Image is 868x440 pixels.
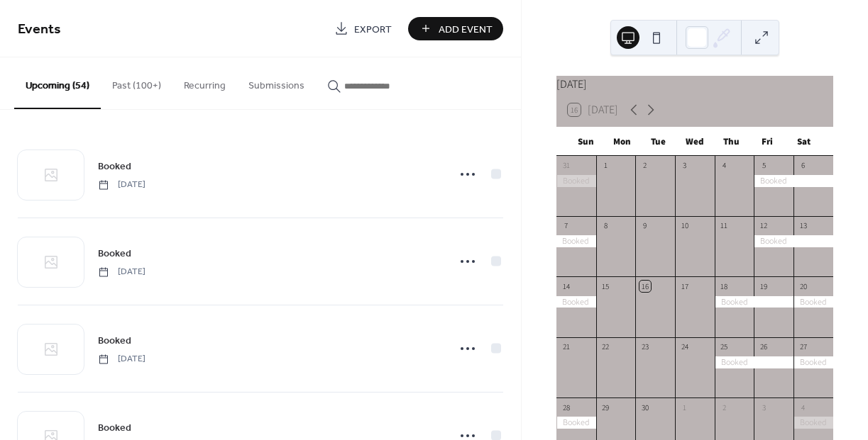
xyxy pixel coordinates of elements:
[679,342,690,352] div: 24
[561,402,571,412] div: 28
[719,402,730,412] div: 2
[715,356,793,368] div: Booked
[639,220,650,231] div: 9
[556,296,596,308] div: Booked
[798,281,808,291] div: 20
[98,353,145,366] span: [DATE]
[98,159,131,174] span: Booked
[98,332,131,349] a: Booked
[758,342,769,352] div: 26
[600,220,611,231] div: 8
[98,334,131,349] span: Booked
[793,296,833,308] div: Booked
[719,342,730,352] div: 25
[715,296,793,308] div: Booked
[713,128,749,156] div: Thu
[600,160,611,171] div: 1
[98,247,131,261] span: Booked
[98,421,131,436] span: Booked
[408,17,503,40] button: Add Event
[600,342,611,352] div: 22
[719,281,730,291] div: 18
[679,402,690,412] div: 1
[18,16,61,43] span: Events
[354,22,392,37] span: Export
[561,281,571,291] div: 14
[719,220,730,231] div: 11
[561,160,571,171] div: 31
[719,160,730,171] div: 4
[758,160,769,171] div: 5
[14,57,101,109] button: Upcoming (54)
[561,342,571,352] div: 21
[786,128,822,156] div: Sat
[758,402,769,412] div: 3
[639,281,650,291] div: 16
[793,356,833,368] div: Booked
[556,175,596,187] div: Booked
[556,235,596,247] div: Booked
[798,220,808,231] div: 13
[798,160,808,171] div: 6
[98,266,145,278] span: [DATE]
[639,342,650,352] div: 23
[749,128,786,156] div: Fri
[439,22,493,37] span: Add Event
[98,245,131,261] a: Booked
[98,158,131,174] a: Booked
[568,128,604,156] div: Sun
[556,76,833,93] div: [DATE]
[172,57,237,108] button: Recurring
[98,179,145,191] span: [DATE]
[758,220,769,231] div: 12
[98,419,131,436] a: Booked
[640,128,676,156] div: Tue
[101,57,172,108] button: Past (100+)
[754,175,833,187] div: Booked
[604,128,640,156] div: Mon
[679,220,690,231] div: 10
[679,160,690,171] div: 3
[600,402,611,412] div: 29
[237,57,316,108] button: Submissions
[676,128,713,156] div: Wed
[600,281,611,291] div: 15
[639,160,650,171] div: 2
[793,417,833,429] div: Booked
[798,342,808,352] div: 27
[556,417,596,429] div: Booked
[639,402,650,412] div: 30
[561,220,571,231] div: 7
[324,17,402,40] a: Export
[758,281,769,291] div: 19
[798,402,808,412] div: 4
[679,281,690,291] div: 17
[754,235,833,247] div: Booked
